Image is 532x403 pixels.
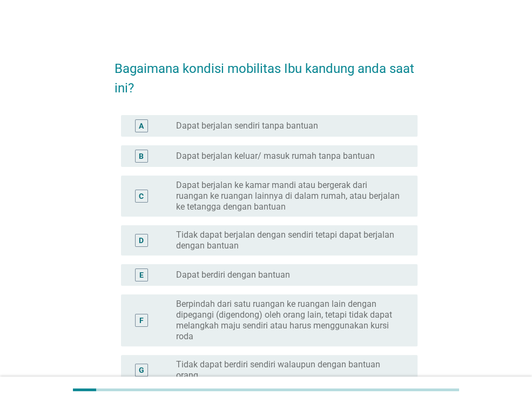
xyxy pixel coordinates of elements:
[176,151,375,162] label: Dapat berjalan keluar/ masuk rumah tanpa bantuan
[176,120,318,131] label: Dapat berjalan sendiri tanpa bantuan
[139,150,144,162] div: B
[176,230,400,251] label: Tidak dapat berjalan dengan sendiri tetapi dapat berjalan dengan bantuan
[139,364,144,375] div: G
[176,299,400,342] label: Berpindah dari satu ruangan ke ruangan lain dengan dipegangi (digendong) oleh orang lain, tetapi ...
[139,269,144,280] div: E
[139,234,144,246] div: D
[139,120,144,131] div: A
[176,180,400,212] label: Dapat berjalan ke kamar mandi atau bergerak dari ruangan ke ruangan lainnya di dalam rumah, atau ...
[176,270,290,280] label: Dapat berdiri dengan bantuan
[176,359,400,381] label: Tidak dapat berdiri sendiri walaupun dengan bantuan orang
[139,314,144,326] div: F
[115,48,417,98] h2: Bagaimana kondisi mobilitas Ibu kandung anda saat ini?
[139,190,144,201] div: C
